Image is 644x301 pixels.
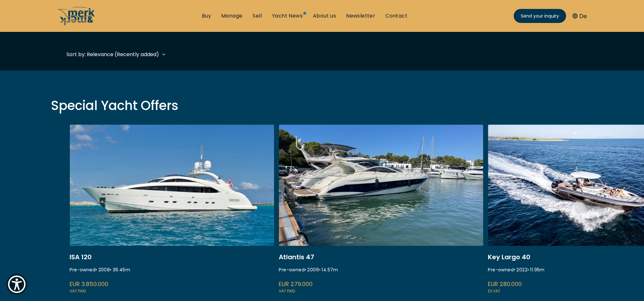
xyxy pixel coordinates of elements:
[521,13,559,19] span: Send your inquiry
[313,12,336,19] a: About us
[279,125,483,295] a: /buy/motor-yacht/gobbi-atlantis-47
[572,12,587,20] button: De
[346,12,375,19] a: Newsletter
[253,12,262,19] a: Sell
[221,12,242,19] a: Manage
[514,9,566,23] a: Send your inquiry
[202,12,211,19] a: Buy
[70,125,274,295] a: /buy/motor-yacht/whispering-angel
[6,274,27,295] button: Show Accessibility Preferences
[67,50,159,58] div: Sort by: Relevance (Recently added)
[57,20,95,27] a: /
[385,12,407,19] a: Contact
[272,12,303,19] a: Yacht News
